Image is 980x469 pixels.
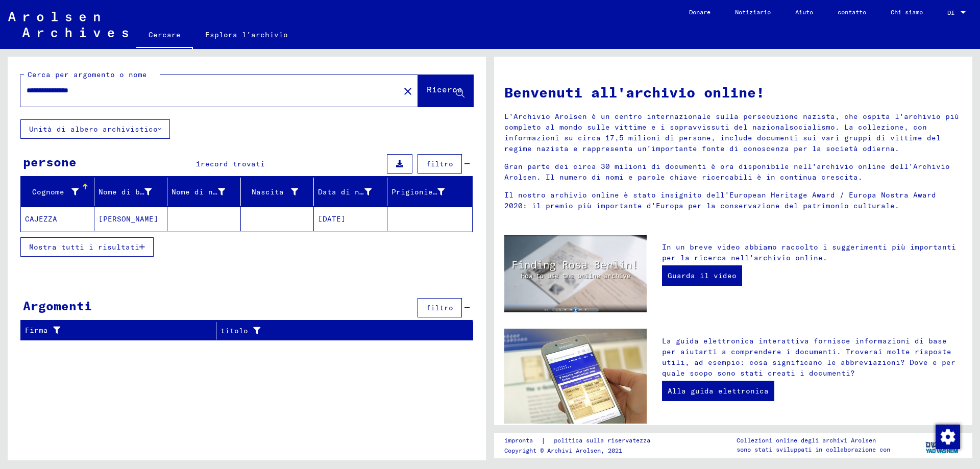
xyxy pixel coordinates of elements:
[171,187,240,196] font: Nome di nascita
[891,8,923,16] font: Chi siamo
[418,75,473,107] button: Ricerca
[795,8,813,16] font: Aiuto
[662,242,956,262] font: In un breve video abbiamo raccolto i suggerimenti più importanti per la ricerca nell'archivio onl...
[662,381,774,401] a: Alla guida elettronica
[418,298,462,317] button: filtro
[136,22,193,49] a: Cercare
[504,436,533,444] font: impronta
[936,425,960,449] img: Modifica consenso
[546,435,663,446] a: politica sulla riservatezza
[541,436,546,445] font: |
[402,85,414,97] mat-icon: close
[504,112,959,153] font: L'Archivio Arolsen è un centro internazionale sulla persecuzione nazista, che ospita l'archivio p...
[29,242,139,252] font: Mostra tutti i risultati
[20,237,154,257] button: Mostra tutti i risultati
[28,70,147,79] font: Cerca per argomento o nome
[662,265,742,286] a: Guarda il video
[25,184,94,200] div: Cognome
[391,184,460,200] div: Prigioniero n.
[504,235,647,312] img: video.jpg
[318,214,346,224] font: [DATE]
[220,326,248,335] font: titolo
[241,178,314,206] mat-header-cell: Nascita
[318,187,387,196] font: Data di nascita
[220,323,461,339] div: titolo
[426,159,453,168] font: filtro
[689,8,710,16] font: Donare
[668,271,737,280] font: Guarda il video
[735,8,771,16] font: Notiziario
[196,159,201,168] font: 1
[99,214,158,224] font: [PERSON_NAME]
[171,184,240,200] div: Nome di nascita
[8,12,128,37] img: Arolsen_neg.svg
[737,446,890,453] font: sono stati sviluppati in collaborazione con
[245,184,314,200] div: Nascita
[25,323,216,339] div: Firma
[94,178,168,206] mat-header-cell: Nome di battesimo
[23,154,77,169] font: persone
[201,159,265,168] font: record trovati
[29,125,158,134] font: Unità di albero archivistico
[25,326,48,335] font: Firma
[838,8,866,16] font: contatto
[418,154,462,174] button: filtro
[504,329,647,424] img: eguide.jpg
[737,436,876,444] font: Collezioni online degli archivi Arolsen
[668,386,769,396] font: Alla guida elettronica
[504,162,950,182] font: Gran parte dei circa 30 milioni di documenti è ora disponibile nell'archivio online dell'Archivio...
[205,30,288,39] font: Esplora l'archivio
[32,187,64,196] font: Cognome
[504,435,541,446] a: impronta
[318,184,387,200] div: Data di nascita
[947,9,954,16] font: DI
[398,81,418,101] button: Chiaro
[167,178,241,206] mat-header-cell: Nome di nascita
[99,187,177,196] font: Nome di battesimo
[554,436,650,444] font: politica sulla riservatezza
[21,178,94,206] mat-header-cell: Cognome
[99,184,167,200] div: Nome di battesimo
[20,119,170,139] button: Unità di albero archivistico
[426,303,453,312] font: filtro
[193,22,300,47] a: Esplora l'archivio
[25,214,57,224] font: CAJEZZA
[391,187,456,196] font: Prigioniero n.
[387,178,473,206] mat-header-cell: Prigioniero n.
[504,190,936,210] font: Il nostro archivio online è stato insignito dell'European Heritage Award / Europa Nostra Award 20...
[23,298,92,313] font: Argomenti
[923,432,962,458] img: yv_logo.png
[427,84,462,94] font: Ricerca
[935,424,960,449] div: Modifica consenso
[252,187,284,196] font: Nascita
[662,336,955,378] font: La guida elettronica interattiva fornisce informazioni di base per aiutarti a comprendere i docum...
[149,30,181,39] font: Cercare
[314,178,387,206] mat-header-cell: Data di nascita
[504,447,622,454] font: Copyright © Archivi Arolsen, 2021
[504,83,765,101] font: Benvenuti all'archivio online!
